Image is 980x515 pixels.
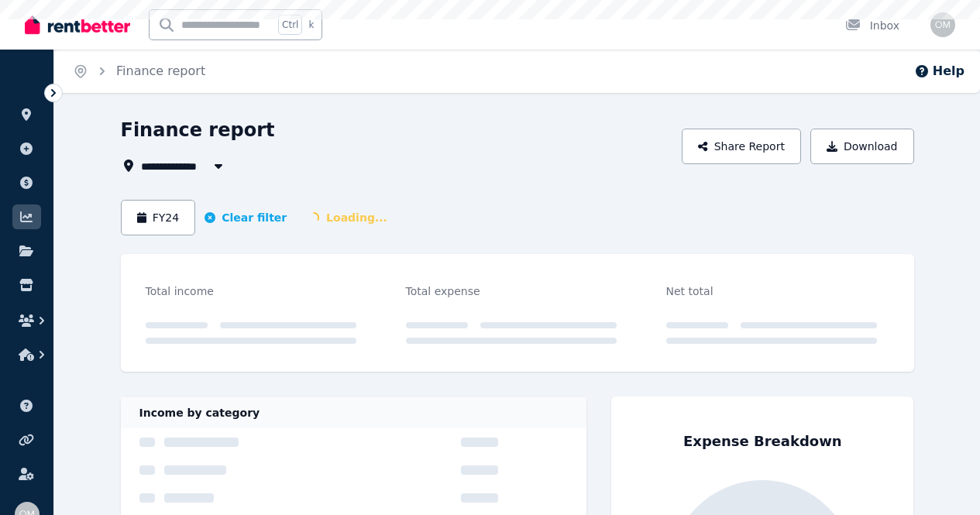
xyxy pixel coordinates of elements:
[116,64,205,78] a: Finance report
[278,15,302,35] span: Ctrl
[930,12,955,37] img: Oliver Morgan
[683,431,842,452] div: Expense Breakdown
[810,129,914,164] button: Download
[121,200,196,235] button: FY24
[406,282,617,300] div: Total expense
[845,18,899,33] div: Inbox
[914,62,965,81] button: Help
[121,118,275,142] h1: Finance report
[296,204,400,232] span: Loading...
[54,50,224,93] nav: Breadcrumb
[146,282,356,300] div: Total income
[25,13,130,36] img: RentBetter
[682,129,801,164] button: Share Report
[121,397,587,428] div: Income by category
[205,210,287,225] button: Clear filter
[308,19,314,31] span: k
[666,282,877,300] div: Net total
